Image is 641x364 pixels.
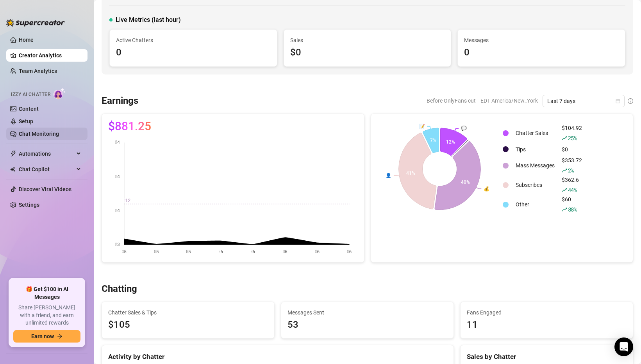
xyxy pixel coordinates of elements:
[562,135,567,141] span: rise
[614,337,633,356] div: Open Intercom Messenger
[19,118,33,124] a: Setup
[102,283,137,295] h3: Chatting
[287,308,447,317] span: Messages Sent
[13,304,80,327] span: Share [PERSON_NAME] with a friend, and earn unlimited rewards
[10,151,16,157] span: thunderbolt
[287,318,447,332] div: 53
[108,308,268,317] span: Chatter Sales & Tips
[512,124,558,142] td: Chatter Sales
[427,95,476,107] span: Before OnlyFans cut
[6,19,65,27] img: logo-BBDzfeDw.svg
[616,99,620,103] span: calendar
[116,45,271,60] div: 0
[108,318,268,332] span: $105
[562,168,567,173] span: rise
[461,125,467,131] text: 💬
[13,330,80,343] button: Earn nowarrow-right
[562,176,582,194] div: $362.6
[290,45,445,60] div: $0
[562,156,582,175] div: $353.72
[568,167,574,174] span: 2 %
[512,156,558,175] td: Mass Messages
[116,15,181,25] span: Live Metrics (last hour)
[467,308,627,317] span: Fans Engaged
[628,98,633,104] span: info-circle
[108,120,151,133] span: $881.25
[568,206,577,213] span: 88 %
[484,185,489,191] text: 💰
[102,95,138,107] h3: Earnings
[385,172,391,178] text: 👤
[512,195,558,214] td: Other
[547,95,620,107] span: Last 7 days
[562,187,567,193] span: rise
[19,49,81,62] a: Creator Analytics
[10,167,15,172] img: Chat Copilot
[19,131,59,137] a: Chat Monitoring
[19,186,71,192] a: Discover Viral Videos
[19,147,74,160] span: Automations
[512,176,558,194] td: Subscribes
[19,68,57,74] a: Team Analytics
[116,36,271,44] span: Active Chatters
[31,333,54,339] span: Earn now
[419,123,425,129] text: 📝
[290,36,445,44] span: Sales
[108,352,447,362] div: Activity by Chatter
[19,163,74,176] span: Chat Copilot
[562,145,582,154] div: $0
[467,352,627,362] div: Sales by Chatter
[512,143,558,155] td: Tips
[57,334,62,339] span: arrow-right
[562,207,567,212] span: rise
[13,286,80,301] span: 🎁 Get $100 in AI Messages
[467,318,627,332] div: 11
[562,124,582,142] div: $104.92
[54,88,66,99] img: AI Chatter
[19,202,39,208] a: Settings
[464,45,619,60] div: 0
[562,195,582,214] div: $60
[11,91,50,98] span: Izzy AI Chatter
[464,36,619,44] span: Messages
[19,106,39,112] a: Content
[568,186,577,194] span: 44 %
[19,37,34,43] a: Home
[480,95,538,107] span: EDT America/New_York
[568,134,577,142] span: 25 %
